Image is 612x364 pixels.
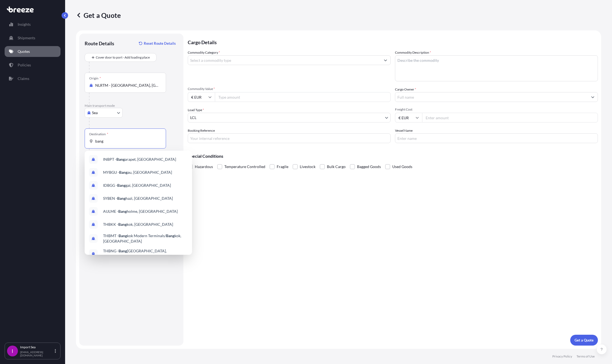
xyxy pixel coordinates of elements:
[422,113,598,123] input: Enter amount
[395,128,413,133] label: Vessel Name
[103,157,176,162] span: INBPT - arapet, [GEOGRAPHIC_DATA]
[119,249,127,253] b: Bang
[395,107,598,112] span: Freight Cost
[118,222,127,227] b: Bang
[95,138,159,144] input: Destination
[85,108,123,118] button: Select transport
[103,222,173,227] span: THBKK - kok, [GEOGRAPHIC_DATA]
[103,183,171,188] span: IDBGG - gai, [GEOGRAPHIC_DATA]
[188,133,391,143] input: Your internal reference
[116,157,125,162] b: Bang
[18,62,31,68] p: Policies
[395,50,431,55] label: Commodity Description
[215,92,391,102] input: Type amount
[96,55,150,60] span: Cover door to port - Add loading place
[85,104,178,108] p: Main transport mode
[18,22,31,27] p: Insights
[188,55,381,65] input: Select a commodity type
[95,83,159,88] input: Origin
[18,76,29,81] p: Claims
[12,348,13,354] span: I
[85,151,192,255] div: Show suggestions
[188,107,204,113] span: Load Type
[576,354,595,359] p: Terms of Use
[395,133,598,143] input: Enter name
[103,196,173,201] span: SYBEN - hazi, [GEOGRAPHIC_DATA]
[575,337,594,343] p: Get a Quote
[166,233,174,238] b: Bang
[327,163,346,171] span: Bulk Cargo
[119,233,127,238] b: Bang
[188,87,391,91] span: Commodity Value
[20,350,54,357] p: [EMAIL_ADDRESS][DOMAIN_NAME]
[117,196,126,201] b: Bang
[18,49,30,54] p: Quotes
[395,87,416,92] label: Cargo Owner
[89,132,108,136] div: Destination
[118,209,127,214] b: Bang
[588,92,598,102] button: Show suggestions
[357,163,381,171] span: Bagged Goods
[92,110,98,115] span: Sea
[20,345,54,349] p: Import Sea
[103,209,178,214] span: AULME - holme, [GEOGRAPHIC_DATA]
[119,170,127,175] b: Bang
[277,163,288,171] span: Fragile
[392,163,412,171] span: Used Goods
[89,76,101,80] div: Origin
[76,11,121,20] p: Get a Quote
[381,55,390,65] button: Show suggestions
[18,35,35,41] p: Shipments
[117,183,126,188] b: Bang
[188,50,220,55] label: Commodity Category
[190,115,196,120] span: LCL
[188,154,598,158] p: Special Conditions
[144,41,176,46] p: Reset Route Details
[103,248,188,259] span: THBNG - [GEOGRAPHIC_DATA], [GEOGRAPHIC_DATA]
[395,92,588,102] input: Full name
[85,40,114,47] p: Route Details
[103,170,172,175] span: MYBGU - au, [GEOGRAPHIC_DATA]
[188,34,598,50] p: Cargo Details
[300,163,315,171] span: Livestock
[188,128,215,133] label: Booking Reference
[224,163,265,171] span: Temperature Controlled
[552,354,572,359] p: Privacy Policy
[103,233,188,244] span: THBMT - kok Modern Terminals/ kok, [GEOGRAPHIC_DATA]
[195,163,213,171] span: Hazardous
